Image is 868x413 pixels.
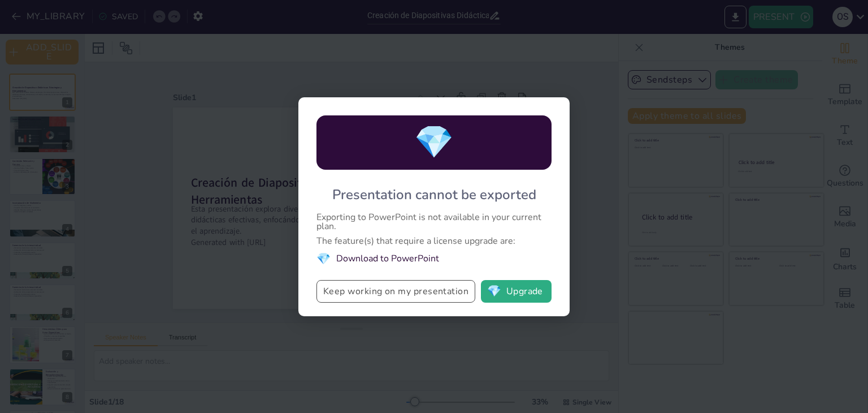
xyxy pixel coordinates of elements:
div: Presentation cannot be exported [332,186,536,204]
div: The feature(s) that require a license upgrade are: [316,236,552,246]
div: Exporting to PowerPoint is not available in your current plan. [316,213,552,231]
span: diamond [487,286,501,297]
button: Keep working on my presentation [316,280,475,303]
li: Download to PowerPoint [316,251,552,266]
span: diamond [316,251,331,266]
button: diamondUpgrade [481,280,552,303]
span: diamond [414,121,454,164]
